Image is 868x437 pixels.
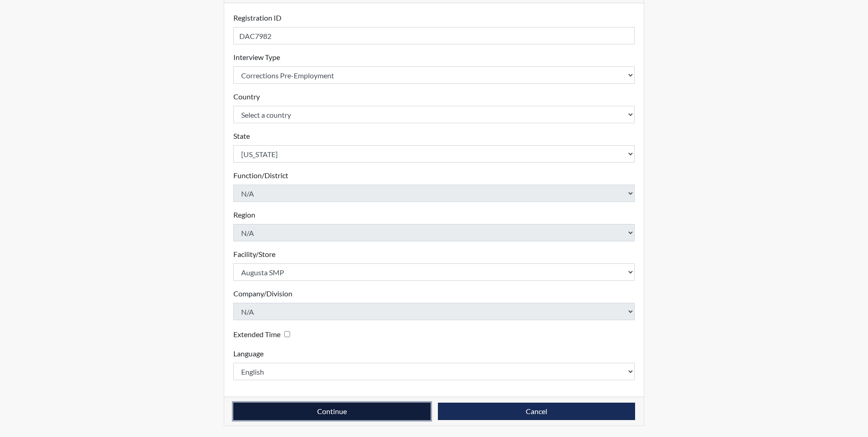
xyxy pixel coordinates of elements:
input: Insert a Registration ID, which needs to be a unique alphanumeric value for each interviewee [233,27,635,44]
label: Facility/Store [233,249,275,260]
button: Continue [233,403,431,420]
label: Region [233,209,255,220]
button: Cancel [438,403,635,420]
label: State [233,131,250,142]
div: Checking this box will provide the interviewee with an accomodation of extra time to answer each ... [233,328,294,341]
label: Extended Time [233,329,280,340]
label: Company/Division [233,288,292,299]
label: Language [233,348,264,359]
label: Function/District [233,170,288,181]
label: Interview Type [233,52,280,63]
label: Registration ID [233,12,281,23]
label: Country [233,91,260,102]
